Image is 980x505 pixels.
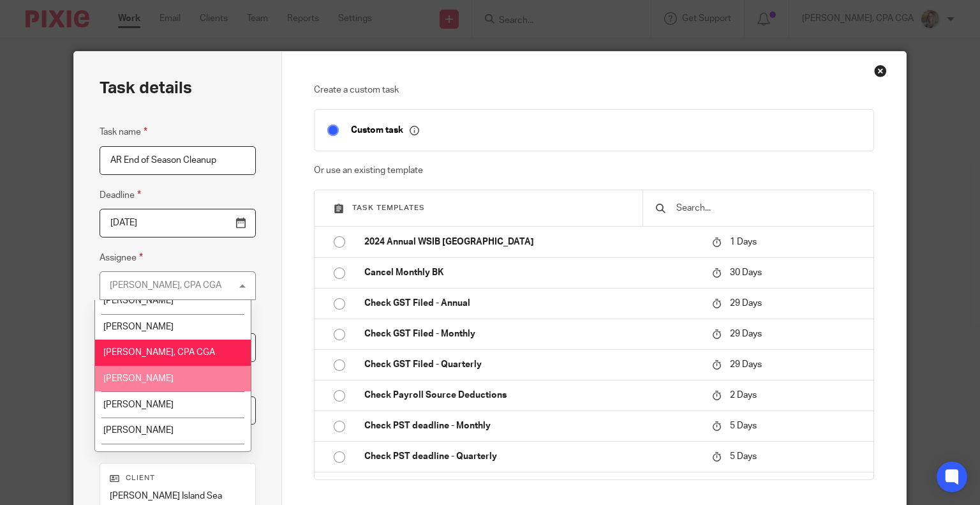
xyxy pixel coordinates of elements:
[730,421,757,430] span: 5 Days
[364,419,699,432] p: Check PST deadline - Monthly
[103,374,174,383] span: [PERSON_NAME]
[100,146,256,175] input: Task name
[364,450,699,463] p: Check PST deadline - Quarterly
[103,296,174,305] span: [PERSON_NAME]
[100,209,256,237] input: Pick a date
[730,299,762,308] span: 29 Days
[100,250,143,265] label: Assignee
[103,426,174,435] span: [PERSON_NAME]
[364,358,699,371] p: Check GST Filed - Quarterly
[110,281,221,290] div: [PERSON_NAME], CPA CGA
[103,322,174,331] span: [PERSON_NAME]
[364,297,699,310] p: Check GST Filed - Annual
[100,124,147,139] label: Task name
[100,77,192,99] h2: Task details
[314,84,874,96] p: Create a custom task
[730,268,762,277] span: 30 Days
[103,400,174,409] span: [PERSON_NAME]
[314,164,874,177] p: Or use an existing template
[730,329,762,338] span: 29 Days
[110,473,246,483] p: Client
[675,201,861,215] input: Search...
[364,236,699,248] p: 2024 Annual WSIB [GEOGRAPHIC_DATA]
[874,64,887,77] div: Close this dialog window
[103,348,215,357] span: [PERSON_NAME], CPA CGA
[364,328,699,340] p: Check GST Filed - Monthly
[351,124,419,136] p: Custom task
[730,237,757,246] span: 1 Days
[730,360,762,369] span: 29 Days
[364,389,699,402] p: Check Payroll Source Deductions
[730,391,757,400] span: 2 Days
[364,266,699,279] p: Cancel Monthly BK
[730,452,757,461] span: 5 Days
[352,204,425,211] span: Task templates
[100,188,141,202] label: Deadline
